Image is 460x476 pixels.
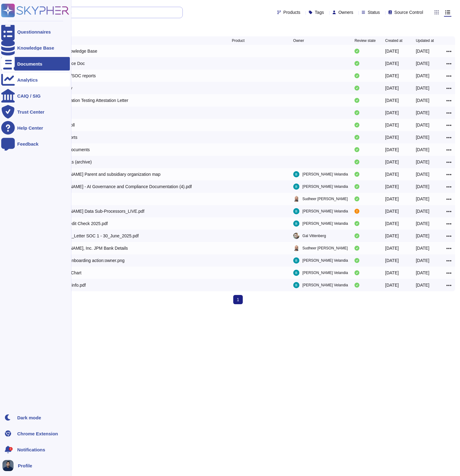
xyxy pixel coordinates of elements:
div: [PERSON_NAME] - AI Governance and Compliance Documentation (4).pdf [48,184,192,190]
div: Documents [17,62,42,66]
div: [DATE] [385,73,399,79]
span: Status [368,10,380,14]
span: [PERSON_NAME] Velandia [302,257,348,264]
div: [DATE] [416,220,429,227]
div: [DATE] [416,171,429,177]
img: user [293,233,299,239]
span: [PERSON_NAME] Velandia [302,184,348,190]
div: [DATE] [416,122,429,128]
div: Deel Penetration Testing Attestation Letter [48,97,128,103]
div: [DATE] [416,208,429,214]
div: [DATE] [416,245,429,251]
span: Source Control [394,10,423,14]
img: user [293,282,299,288]
span: Tags [315,10,324,14]
div: Dark mode [17,415,41,420]
div: [DATE] [416,48,429,54]
div: [DATE] [416,110,429,116]
img: user [293,184,299,190]
img: user [293,220,299,227]
span: [PERSON_NAME] Velandia [302,208,348,214]
div: [DATE] [416,233,429,239]
span: Created at [385,39,402,42]
div: [PERSON_NAME], Inc. JPM Bank Details [48,245,128,251]
span: Owner [293,39,304,42]
img: user [293,270,299,276]
div: [DATE] [385,245,399,251]
span: Sudheer [PERSON_NAME] [302,196,348,202]
div: CAIQ / SIG [17,94,41,98]
img: user [293,257,299,264]
div: [DATE] [385,60,399,67]
div: [DATE] [385,97,399,103]
a: Knowledge Base [1,41,70,54]
div: [DATE] [385,171,399,177]
div: [DATE] [416,147,429,153]
div: [DATE] [416,184,429,190]
img: user [293,171,299,177]
div: [DATE] [385,110,399,116]
div: [DATE] [385,147,399,153]
div: [DATE] [416,196,429,202]
div: [DATE] [385,184,399,190]
div: [DATE] [385,233,399,239]
span: Updated at [416,39,434,42]
div: Analytics [17,78,38,82]
div: Knowledge Base [17,46,54,50]
span: [PERSON_NAME] Velandia [302,282,348,288]
span: Profile [18,463,32,468]
div: [DATE] [385,220,399,227]
span: [PERSON_NAME] Velandia [302,220,348,227]
div: [DATE] [385,257,399,264]
div: Chrome Extension [17,431,58,436]
a: Feedback [1,137,70,151]
div: [DATE] [385,208,399,214]
div: External Knowledge Base [48,48,97,54]
div: [DATE] [385,48,399,54]
div: [DATE] [385,196,399,202]
div: Help Center [17,126,43,130]
div: [PERSON_NAME] Data Sub-Processors_LIVE.pdf [48,208,145,214]
div: Feedback [17,142,38,146]
span: Product [232,39,245,42]
div: [DATE] [416,270,429,276]
div: Deel_Bridge_Letter SOC 1 - 30_June_2025.pdf [48,233,139,239]
div: [DATE] [416,257,429,264]
a: CAIQ / SIG [1,89,70,103]
span: Sudheer [PERSON_NAME] [302,245,348,251]
button: user [1,459,18,472]
span: [PERSON_NAME] Velandia [302,270,348,276]
img: user [293,208,299,214]
div: [DATE] [416,85,429,91]
span: Owners [338,10,353,14]
div: [DATE] [416,60,429,67]
div: [DATE] [416,73,429,79]
div: 1 [9,447,13,451]
img: user [2,460,14,471]
input: Search by keywords [24,7,182,18]
div: Compliance/SOC reports [48,73,96,79]
div: Employee Onboarding action:owner.png [48,257,125,264]
div: [DATE] [385,122,399,128]
div: [DATE] [416,97,429,103]
div: Questionnaires [17,30,51,34]
div: [DATE] [385,134,399,140]
a: Documents [1,57,70,71]
span: Notifications [17,447,45,452]
span: Review state [354,39,376,42]
div: [DATE] [416,282,429,288]
div: [DATE] [385,270,399,276]
a: Analytics [1,73,70,87]
img: user [293,245,299,251]
span: 1 [233,295,243,304]
span: [PERSON_NAME] Velandia [302,171,348,177]
a: Chrome Extension [1,427,70,440]
img: user [293,196,299,202]
div: [DATE] [416,159,429,165]
div: Trust Center [17,110,44,114]
span: Gal Vittenberg [302,233,326,239]
div: [DATE] [385,85,399,91]
div: [DATE] [385,282,399,288]
div: [DATE] [385,159,399,165]
div: [DATE] [416,134,429,140]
